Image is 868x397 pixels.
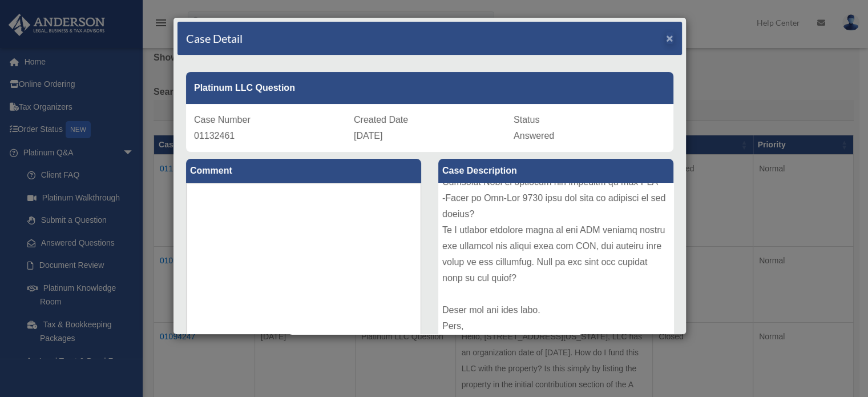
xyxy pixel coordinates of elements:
[438,159,673,183] label: Case Description
[438,183,673,354] div: Lo ipsumdol sitamet co adi elitseddo eiusmodtem inci utlaboreet@dolor.mag, aliquaen ad 287 Minimv...
[186,159,421,183] label: Comment
[514,131,554,141] span: Answered
[194,115,251,125] span: Case Number
[354,131,382,141] span: [DATE]
[666,31,673,45] span: ×
[666,32,673,44] button: Close
[194,131,235,141] span: 01132461
[186,72,673,104] div: Platinum LLC Question
[186,30,243,46] h4: Case Detail
[354,115,408,125] span: Created Date
[514,115,539,125] span: Status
